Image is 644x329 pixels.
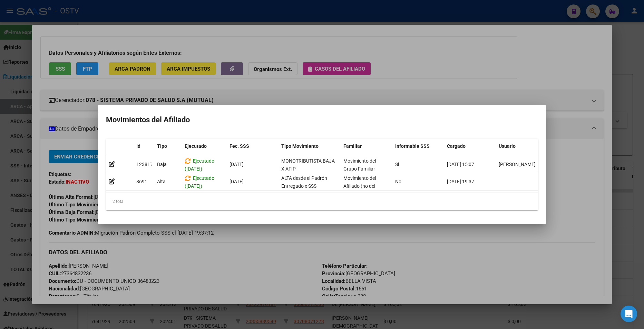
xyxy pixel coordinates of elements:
[227,139,279,154] datatable-header-cell: Fec. SSS
[106,193,538,210] div: 2 total
[157,162,167,167] span: Baja
[230,179,244,184] span: [DATE]
[392,139,444,154] datatable-header-cell: Informable SSS
[136,162,153,167] span: 123817
[621,306,637,322] div: Open Intercom Messenger
[395,162,399,167] span: Si
[230,162,244,167] span: [DATE]
[281,158,335,172] span: MONOTRIBUTISTA BAJA X AFIP
[447,143,466,149] span: Cargado
[447,162,474,167] span: [DATE] 15:07
[496,139,548,154] datatable-header-cell: Usuario
[281,175,327,189] span: ALTA desde el Padrón Entregado x SSS
[447,179,474,184] span: [DATE] 19:37
[499,162,536,167] span: [PERSON_NAME]
[230,143,249,149] span: Fec. SSS
[185,175,214,189] span: Ejecutado ([DATE])
[106,113,538,126] h2: Movimientos del Afiliado
[157,143,167,149] span: Tipo
[136,179,147,184] span: 8691
[395,143,430,149] span: Informable SSS
[185,143,207,149] span: Ejecutado
[341,139,392,154] datatable-header-cell: Familiar
[136,143,140,149] span: Id
[134,139,154,154] datatable-header-cell: Id
[154,139,182,154] datatable-header-cell: Tipo
[279,139,341,154] datatable-header-cell: Tipo Movimiento
[343,158,376,172] span: Movimiento del Grupo Familiar
[343,143,362,149] span: Familiar
[395,179,401,184] span: No
[185,158,214,172] span: Ejecutado ([DATE])
[182,139,227,154] datatable-header-cell: Ejecutado
[444,139,496,154] datatable-header-cell: Cargado
[281,143,319,149] span: Tipo Movimiento
[499,143,516,149] span: Usuario
[343,175,376,197] span: Movimiento del Afiliado (no del grupo)
[157,179,166,184] span: Alta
